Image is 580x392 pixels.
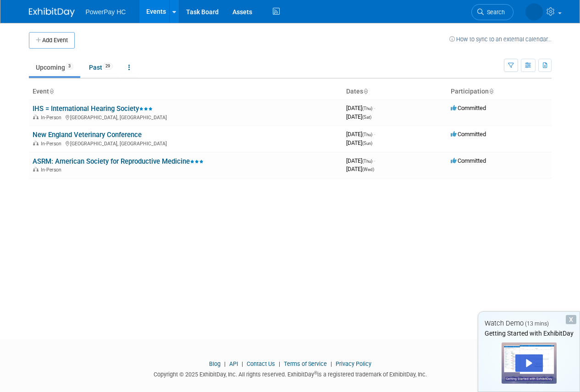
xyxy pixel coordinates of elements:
[362,159,372,164] span: (Thu)
[33,105,153,113] a: IHS = International Hearing Society
[33,139,339,147] div: [GEOGRAPHIC_DATA], [GEOGRAPHIC_DATA]
[374,105,375,111] span: -
[451,131,486,138] span: Committed
[362,106,372,111] span: (Thu)
[362,132,372,137] span: (Thu)
[328,360,334,367] span: |
[86,8,126,16] span: PowerPay HC
[29,84,342,99] th: Event
[103,63,113,70] span: 29
[346,157,375,164] span: [DATE]
[451,105,486,111] span: Committed
[209,360,221,367] a: Blog
[33,131,142,139] a: New England Veterinary Conference
[66,63,73,70] span: 3
[229,360,238,367] a: API
[346,105,375,111] span: [DATE]
[478,319,580,328] div: Watch Demo
[449,36,552,43] a: How to sync to an external calendar...
[451,157,486,164] span: Committed
[33,113,339,121] div: [GEOGRAPHIC_DATA], [GEOGRAPHIC_DATA]
[314,370,317,375] sup: ®
[222,360,228,367] span: |
[284,360,327,367] a: Terms of Service
[525,320,549,327] span: (13 mins)
[29,32,75,49] button: Add Event
[41,141,64,147] span: In-Person
[566,315,576,324] div: Dismiss
[276,360,282,367] span: |
[33,115,39,119] img: In-Person Event
[362,115,371,120] span: (Sat)
[41,167,64,173] span: In-Person
[29,8,75,17] img: ExhibitDay
[41,115,64,121] span: In-Person
[346,113,371,120] span: [DATE]
[342,84,447,99] th: Dates
[515,354,543,372] div: Play
[49,88,54,95] a: Sort by Event Name
[82,59,120,76] a: Past29
[471,4,514,20] a: Search
[478,329,580,338] div: Getting Started with ExhibitDay
[239,360,245,367] span: |
[484,9,505,16] span: Search
[346,166,374,172] span: [DATE]
[346,139,372,146] span: [DATE]
[362,141,372,146] span: (Sun)
[374,157,375,164] span: -
[336,360,371,367] a: Privacy Policy
[33,157,204,166] a: ASRM: American Society for Reproductive Medicine
[346,131,375,138] span: [DATE]
[33,141,39,145] img: In-Person Event
[362,167,374,172] span: (Wed)
[29,59,80,76] a: Upcoming3
[525,3,543,21] img: Karin Collier
[489,88,493,95] a: Sort by Participation Type
[247,360,275,367] a: Contact Us
[447,84,552,99] th: Participation
[33,167,39,171] img: In-Person Event
[374,131,375,138] span: -
[363,88,368,95] a: Sort by Start Date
